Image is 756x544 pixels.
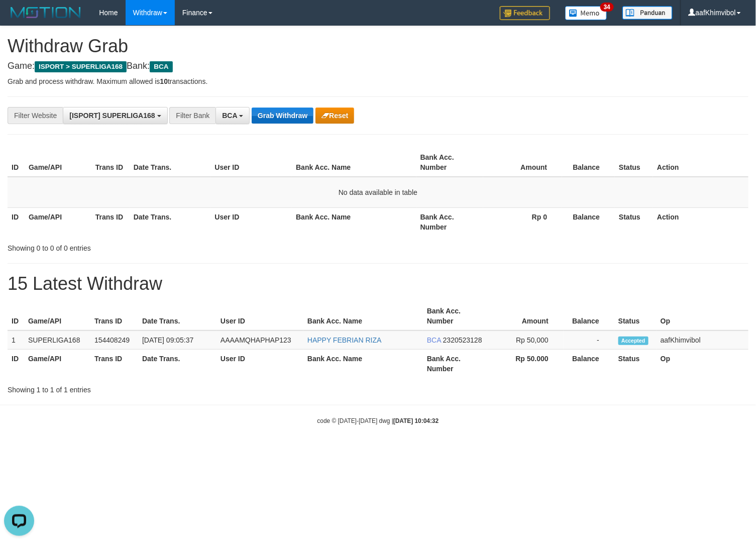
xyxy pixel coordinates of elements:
button: Open LiveChat chat widget [4,4,34,34]
th: ID [8,302,24,331]
td: - [564,331,614,350]
th: Bank Acc. Number [423,350,487,378]
td: Rp 50,000 [487,331,564,350]
div: Filter Bank [169,107,215,124]
th: Bank Acc. Number [423,302,487,331]
th: User ID [217,302,303,331]
span: Copy 2320523128 to clipboard [443,336,482,344]
th: Status [615,148,653,177]
strong: [DATE] 10:04:32 [393,417,439,424]
button: Grab Withdraw [252,107,313,124]
div: Filter Website [8,107,63,124]
th: Bank Acc. Name [292,148,416,177]
th: Bank Acc. Name [292,207,416,236]
span: BCA [150,61,172,72]
td: SUPERLIGA168 [24,331,90,350]
th: Game/API [24,350,90,378]
td: AAAAMQHAPHAP123 [217,331,303,350]
span: Accepted [618,337,649,345]
th: Bank Acc. Number [416,148,483,177]
td: aafKhimvibol [657,331,748,350]
strong: 10 [160,77,168,85]
th: ID [8,148,25,177]
th: Date Trans. [130,207,211,236]
th: ID [8,207,25,236]
th: Op [657,350,748,378]
img: Feedback.jpg [500,6,550,20]
button: BCA [215,107,250,124]
th: Balance [562,207,615,236]
th: Op [657,302,748,331]
span: [ISPORT] SUPERLIGA168 [69,112,155,120]
th: Status [615,207,653,236]
th: Trans ID [91,148,130,177]
th: ID [8,350,24,378]
th: Bank Acc. Number [416,207,483,236]
th: Balance [564,302,614,331]
th: Amount [483,148,563,177]
th: Status [614,350,657,378]
th: User ID [211,207,292,236]
th: Date Trans. [138,350,217,378]
th: Balance [562,148,615,177]
th: Trans ID [90,302,138,331]
th: User ID [211,148,292,177]
small: code © [DATE]-[DATE] dwg | [317,417,439,424]
th: Status [614,302,657,331]
td: 1 [8,331,24,350]
h1: Withdraw Grab [8,36,748,56]
th: Game/API [25,148,91,177]
td: No data available in table [8,177,748,208]
td: [DATE] 09:05:37 [138,331,217,350]
h4: Game: Bank: [8,61,748,71]
th: Balance [564,350,614,378]
h1: 15 Latest Withdraw [8,274,748,294]
th: Action [653,207,748,236]
th: Trans ID [91,207,130,236]
button: [ISPORT] SUPERLIGA168 [63,107,167,124]
a: HAPPY FEBRIAN RIZA [307,336,382,344]
th: Bank Acc. Name [303,302,423,331]
th: Rp 50.000 [487,350,564,378]
button: Reset [315,107,354,124]
th: Game/API [25,207,91,236]
td: 154408249 [90,331,138,350]
div: Showing 0 to 0 of 0 entries [8,239,307,253]
th: User ID [217,350,303,378]
span: BCA [427,336,441,344]
span: BCA [222,112,237,120]
img: panduan.png [622,6,673,20]
th: Rp 0 [483,207,563,236]
p: Grab and process withdraw. Maximum allowed is transactions. [8,76,748,86]
th: Date Trans. [138,302,217,331]
th: Bank Acc. Name [303,350,423,378]
th: Game/API [24,302,90,331]
img: MOTION_logo.png [8,5,84,20]
img: Button%20Memo.svg [565,6,607,20]
div: Showing 1 to 1 of 1 entries [8,381,307,395]
span: ISPORT > SUPERLIGA168 [35,61,127,72]
th: Amount [487,302,564,331]
th: Action [653,148,748,177]
th: Date Trans. [130,148,211,177]
span: 34 [600,3,614,12]
th: Trans ID [90,350,138,378]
